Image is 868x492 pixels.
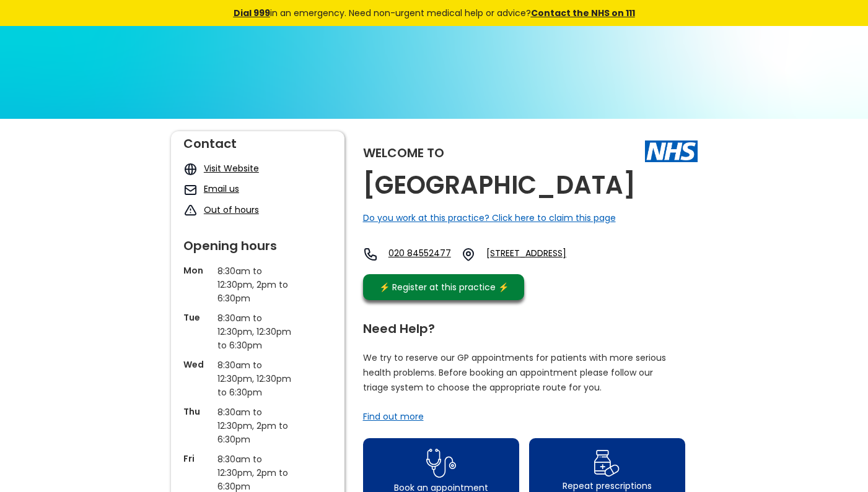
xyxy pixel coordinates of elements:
[363,212,616,224] a: Do you work at this practice? Click here to claim this page
[373,280,515,294] div: ⚡️ Register at this practice ⚡️
[217,405,298,446] p: 8:30am to 12:30pm, 2pm to 6:30pm
[183,233,332,252] div: Opening hours
[363,350,667,395] p: We try to reserve our GP appointments for patients with more serious health problems. Before book...
[363,274,524,300] a: ⚡️ Register at this practice ⚡️
[461,247,476,262] img: practice location icon
[363,147,444,159] div: Welcome to
[426,445,456,481] img: book appointment icon
[594,447,620,480] img: repeat prescription icon
[363,247,378,262] img: telephone icon
[183,452,211,465] p: Fri
[217,311,298,352] p: 8:30am to 12:30pm, 12:30pm to 6:30pm
[217,358,298,399] p: 8:30am to 12:30pm, 12:30pm to 6:30pm
[183,183,198,197] img: mail icon
[183,204,198,218] img: exclamation icon
[183,358,211,371] p: Wed
[563,480,652,492] div: Repeat prescriptions
[217,264,298,305] p: 8:30am to 12:30pm, 2pm to 6:30pm
[388,247,451,262] a: 020 84552477
[149,6,719,20] div: in an emergency. Need non-urgent medical help or advice?
[363,410,424,423] a: Find out more
[531,7,635,19] a: Contact the NHS on 111
[363,171,636,199] h2: [GEOGRAPHIC_DATA]
[204,162,259,175] a: Visit Website
[183,131,332,150] div: Contact
[183,405,211,418] p: Thu
[204,204,259,216] a: Out of hours
[183,311,211,324] p: Tue
[234,7,270,19] a: Dial 999
[183,162,198,176] img: globe icon
[363,316,685,335] div: Need Help?
[645,140,698,162] img: The NHS logo
[486,247,612,262] a: [STREET_ADDRESS]
[183,264,211,277] p: Mon
[204,183,239,195] a: Email us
